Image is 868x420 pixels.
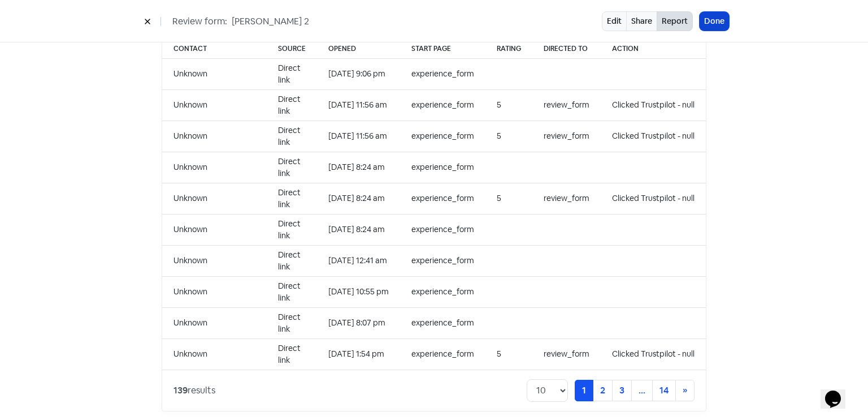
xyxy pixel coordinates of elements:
td: experience_form [400,307,485,338]
button: Done [700,12,729,31]
iframe: chat widget [821,375,857,409]
td: [DATE] 10:55 pm [317,276,400,307]
td: Direct link [267,89,317,121]
td: experience_form [400,245,485,276]
td: Clicked Trustpilot - null [601,338,706,370]
span: Review form: [172,15,227,28]
td: Unknown [162,214,267,245]
a: 1 [575,380,593,401]
th: Opened [317,39,400,59]
td: Direct link [267,58,317,89]
a: 3 [612,380,632,401]
th: Contact [162,39,267,59]
td: [DATE] 8:07 pm [317,307,400,338]
div: results [173,384,215,397]
button: Report [657,11,693,31]
td: Direct link [267,214,317,245]
td: 5 [485,183,532,214]
td: experience_form [400,121,485,152]
th: Rating [485,39,532,59]
td: [DATE] 9:06 pm [317,58,400,89]
td: [DATE] 8:24 am [317,183,400,214]
td: Direct link [267,245,317,276]
td: Direct link [267,276,317,307]
td: Unknown [162,245,267,276]
td: 5 [485,338,532,370]
a: Next [675,380,695,401]
td: 5 [485,121,532,152]
a: Share [626,11,657,31]
td: Unknown [162,307,267,338]
td: Clicked Trustpilot - null [601,89,706,121]
td: experience_form [400,338,485,370]
td: Direct link [267,121,317,152]
td: [DATE] 8:24 am [317,152,400,183]
td: [DATE] 12:41 am [317,245,400,276]
td: Direct link [267,307,317,338]
td: Unknown [162,58,267,89]
td: Clicked Trustpilot - null [601,183,706,214]
td: review_form [532,89,601,121]
a: ... [631,380,653,401]
th: Start page [400,39,485,59]
td: Unknown [162,183,267,214]
td: Unknown [162,338,267,370]
a: 14 [652,380,676,401]
td: review_form [532,338,601,370]
td: 5 [485,89,532,121]
td: [DATE] 11:56 am [317,89,400,121]
strong: 139 [173,384,188,396]
td: [DATE] 8:24 am [317,214,400,245]
td: experience_form [400,276,485,307]
td: experience_form [400,214,485,245]
th: Directed to [532,39,601,59]
td: [DATE] 1:54 pm [317,338,400,370]
td: Direct link [267,152,317,183]
td: Unknown [162,89,267,121]
td: experience_form [400,89,485,121]
td: Direct link [267,183,317,214]
th: Action [601,39,706,59]
td: Direct link [267,338,317,370]
td: experience_form [400,183,485,214]
td: [DATE] 11:56 am [317,121,400,152]
a: 2 [593,380,613,401]
td: Unknown [162,121,267,152]
td: review_form [532,121,601,152]
span: » [683,384,687,396]
td: Clicked Trustpilot - null [601,121,706,152]
td: experience_form [400,58,485,89]
td: experience_form [400,152,485,183]
a: Edit [602,11,627,31]
td: review_form [532,183,601,214]
td: Unknown [162,152,267,183]
td: Unknown [162,276,267,307]
th: Source [267,39,317,59]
